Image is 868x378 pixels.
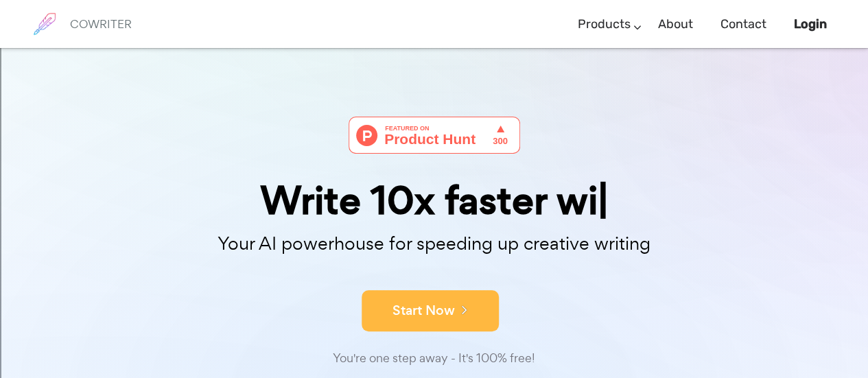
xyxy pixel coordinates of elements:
div: Rename [5,80,863,92]
b: Login [794,16,827,32]
div: Move To ... [5,30,863,43]
div: Sign out [5,67,863,80]
p: Your AI powerhouse for speeding up creative writing [91,229,777,259]
a: Contact [720,4,766,45]
div: Sort New > Old [5,18,863,30]
img: brand logo [27,7,62,41]
div: Write 10x faster wi [91,181,777,220]
div: You're one step away - It's 100% free! [91,349,777,368]
div: Move To ... [5,92,863,104]
div: Options [5,55,863,67]
div: Sort A > Z [5,5,863,18]
a: Products [578,4,631,45]
a: About [658,4,693,45]
div: Delete [5,43,863,55]
img: Cowriter - Your AI buddy for speeding up creative writing | Product Hunt [349,117,520,154]
button: Start Now [362,290,499,331]
h6: COWRITER [70,18,132,30]
a: Login [794,4,827,45]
